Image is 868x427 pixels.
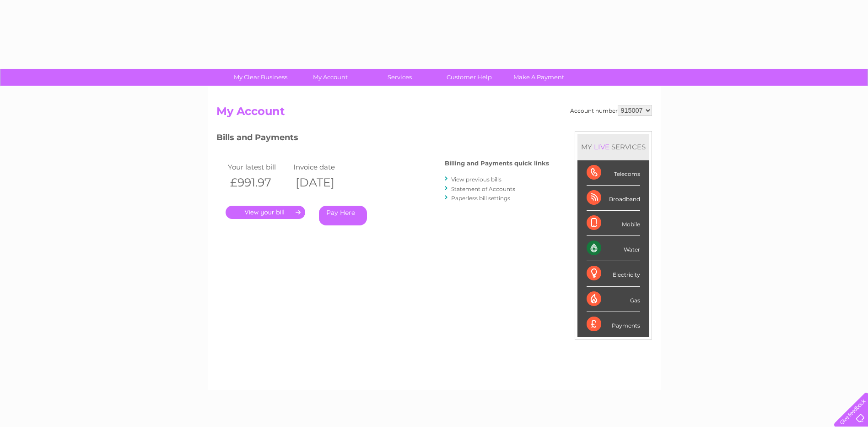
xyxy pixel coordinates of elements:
h3: Bills and Payments [216,131,549,147]
a: Paperless bill settings [451,195,510,202]
a: . [226,206,305,219]
h2: My Account [216,105,652,122]
td: Invoice date [291,161,357,173]
a: Services [362,69,437,86]
a: Pay Here [319,206,367,225]
a: View previous bills [451,176,501,183]
div: Water [587,236,640,261]
a: My Account [292,69,368,86]
a: Make A Payment [501,69,577,86]
div: Electricity [587,261,640,286]
div: Broadband [587,186,640,211]
div: Payments [587,312,640,337]
div: MY SERVICES [577,134,649,160]
div: Account number [570,105,652,116]
a: Customer Help [431,69,507,86]
div: Mobile [587,211,640,236]
a: Statement of Accounts [451,186,515,192]
a: My Clear Business [223,69,298,86]
td: Your latest bill [226,161,291,173]
div: Gas [587,287,640,312]
th: [DATE] [291,173,357,192]
div: Telecoms [587,160,640,186]
th: £991.97 [226,173,291,192]
h4: Billing and Payments quick links [445,160,549,167]
div: LIVE [592,142,611,151]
